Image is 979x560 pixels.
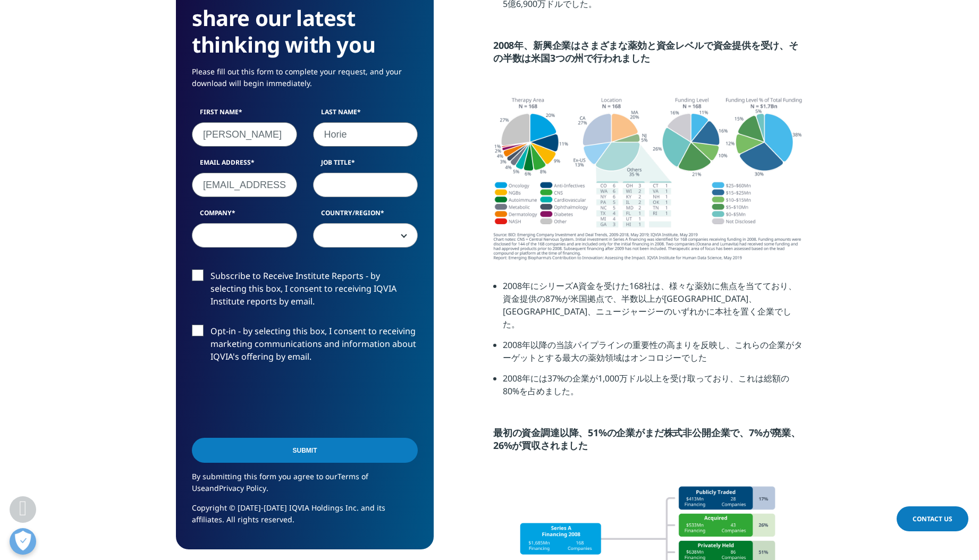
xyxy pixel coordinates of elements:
[192,471,418,502] p: By submitting this form you agree to our and .
[192,208,297,223] label: Company
[192,380,353,421] iframe: reCAPTCHA
[503,279,803,338] li: 2008年にシリーズA資金を受けた168社は、様々な薬効に焦点を当てており、資金提供の87%が米国拠点で、半数以上が[GEOGRAPHIC_DATA]、[GEOGRAPHIC_DATA]、ニュー...
[897,506,968,531] a: Contact Us
[192,438,418,463] input: Submit
[219,483,266,493] a: Privacy Policy
[313,208,418,223] label: Country/Region
[192,325,418,369] label: Opt-in - by selecting this box, I consent to receiving marketing communications and information a...
[313,158,418,173] label: Job Title
[313,107,418,122] label: Last Name
[493,39,803,72] h6: 2008年、新興企業はさまざまな薬効と資金レベルで資金提供を受け、その半数は米国3つの州で行われました
[493,426,803,460] h6: 最初の資金調達以降、51%の企業がまだ株式非公開企業で、7%が廃業、26%が買収されました
[10,528,36,555] button: 優先設定センターを開く
[192,107,297,122] label: First Name
[192,502,418,533] p: Copyright © [DATE]-[DATE] IQVIA Holdings Inc. and its affiliates. All rights reserved.
[192,158,297,173] label: Email Address
[503,338,803,372] li: 2008年以降の当該パイプラインの重要性の高まりを反映し、これらの企業がターゲットとする最大の薬効領域はオンコロジーでした
[913,514,952,523] span: Contact Us
[192,66,418,97] p: Please fill out this form to complete your request, and your download will begin immediately.
[192,269,418,313] label: Subscribe to Receive Institute Reports - by selecting this box, I consent to receiving IQVIA Inst...
[503,372,803,405] li: 2008年には37%の企業が1,000万ドル以上を受け取っており、これは総額の80%を占めました。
